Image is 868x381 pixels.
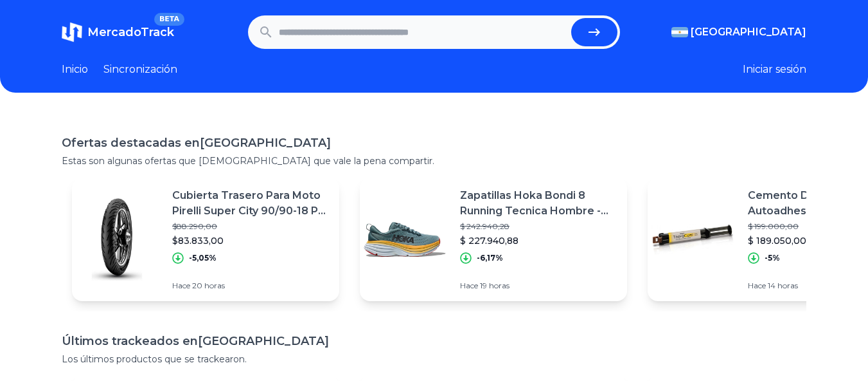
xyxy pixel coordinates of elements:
img: Argentina [671,27,688,37]
img: Imagen destacada [360,194,450,284]
font: Sincronización [103,63,177,75]
img: Imagen destacada [648,194,738,284]
font: MercadoTrack [87,25,174,39]
font: Últimos trackeados en [62,334,198,348]
a: Imagen destacadaCubierta Trasero Para Moto Pirelli Super City 90/90-18 P 51 X 1 Unidad Uso Sin Ca... [72,178,339,301]
button: Iniciar sesión [743,62,806,77]
a: Imagen destacadaZapatillas Hoka Bondi 8 Running Tecnica Hombre - Olivos$ 242.940,28$ 227.940,88-6... [360,178,627,301]
img: MercadoTrack [62,22,82,42]
font: -5% [765,253,780,263]
font: $ 242.940,28 [460,221,509,231]
font: Hace [172,281,190,290]
font: -6,17% [477,253,503,263]
font: Hace [748,281,766,290]
font: $ 227.940,88 [460,235,518,246]
font: Zapatillas Hoka Bondi 8 Running Tecnica Hombre - Olivos [460,189,608,232]
font: -5,05% [189,253,217,263]
font: $ 199.000,00 [748,221,799,231]
a: MercadoTrackBETA [62,22,174,42]
font: Los últimos productos que se trackearon. [62,353,247,365]
a: Sincronización [103,62,177,77]
font: 19 horas [480,281,509,290]
font: BETA [159,15,179,23]
font: [GEOGRAPHIC_DATA] [691,26,806,38]
button: [GEOGRAPHIC_DATA] [671,24,806,40]
font: Ofertas destacadas en [62,136,200,150]
img: Imagen destacada [72,194,162,284]
font: Inicio [62,63,88,75]
a: Inicio [62,62,88,77]
font: 20 horas [192,281,225,290]
font: [GEOGRAPHIC_DATA] [198,334,329,348]
font: Cubierta Trasero Para Moto Pirelli Super City 90/90-18 P 51 X 1 Unidad Uso Sin Camara [172,189,326,232]
font: Hace [460,281,478,290]
font: Estas son algunas ofertas que [DEMOGRAPHIC_DATA] que vale la pena compartir. [62,155,434,167]
font: $88.290,00 [172,221,217,231]
font: [GEOGRAPHIC_DATA] [200,136,331,150]
font: $ 189.050,00 [748,235,806,246]
font: $83.833,00 [172,235,224,246]
font: 14 horas [768,281,798,290]
font: Iniciar sesión [743,63,806,75]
